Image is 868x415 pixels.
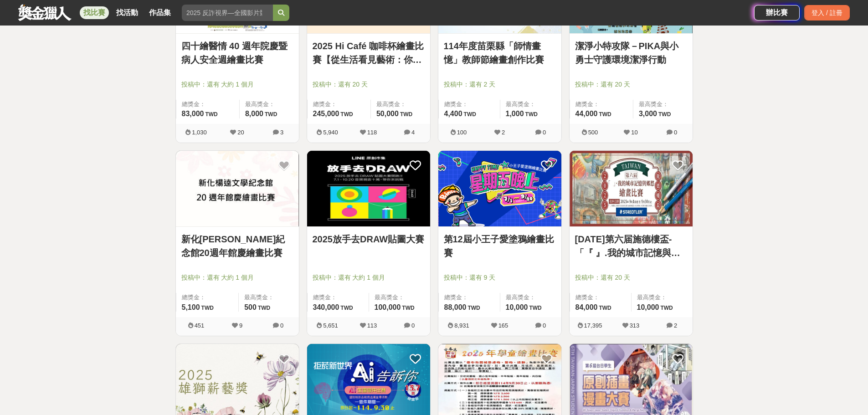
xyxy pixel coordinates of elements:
[340,111,353,118] span: TWD
[575,232,687,260] a: [DATE]第六届施德樓盃-「『 』.我的城市記憶與鄉愁」繪畫比賽
[658,111,671,118] span: TWD
[195,322,205,329] span: 451
[280,129,283,136] span: 3
[543,129,546,136] span: 0
[444,80,556,89] span: 投稿中：還有 2 天
[575,293,626,302] span: 總獎金：
[113,6,142,19] a: 找活動
[599,111,611,118] span: TWD
[280,322,283,329] span: 0
[506,110,524,118] span: 1,000
[402,305,414,311] span: TWD
[588,129,598,136] span: 500
[804,5,850,20] div: 登入 / 註冊
[313,293,363,302] span: 總獎金：
[575,80,687,89] span: 投稿中：還有 20 天
[181,232,293,260] a: 新化[PERSON_NAME]紀念館20週年館慶繪畫比賽
[323,322,338,329] span: 5,651
[176,151,299,227] img: Cover Image
[375,293,425,302] span: 最高獎金：
[444,110,462,118] span: 4,400
[192,129,207,136] span: 1,030
[340,305,353,311] span: TWD
[506,293,556,302] span: 最高獎金：
[313,100,365,109] span: 總獎金：
[444,100,494,109] span: 總獎金：
[575,110,598,118] span: 44,000
[637,303,659,311] span: 10,000
[660,305,673,311] span: TWD
[444,293,494,302] span: 總獎金：
[506,303,528,311] span: 10,000
[400,111,412,118] span: TWD
[181,80,293,89] span: 投稿中：還有 大約 1 個月
[444,39,556,67] a: 114年度苗栗縣「師情畫憶」教師節繪畫創作比賽
[313,232,425,246] a: 2025放手去DRAW貼圖大賽
[182,5,273,21] input: 2025 反詐視界—全國影片競賽
[367,129,377,136] span: 118
[543,322,546,329] span: 0
[201,305,214,311] span: TWD
[639,110,657,118] span: 3,000
[313,110,339,118] span: 245,000
[182,100,234,109] span: 總獎金：
[639,100,687,109] span: 最高獎金：
[454,322,469,329] span: 8,931
[323,129,338,136] span: 5,940
[313,39,425,67] a: 2025 Hi Café 咖啡杯繪畫比賽【從生活看見藝術：你的早晨日記】
[438,151,561,227] img: Cover Image
[367,322,377,329] span: 113
[630,322,640,329] span: 313
[411,129,415,136] span: 4
[575,100,627,109] span: 總獎金：
[244,303,257,311] span: 500
[584,322,602,329] span: 17,395
[258,305,270,311] span: TWD
[237,129,244,136] span: 20
[145,6,175,19] a: 作品集
[467,305,480,311] span: TWD
[575,303,598,311] span: 84,000
[307,151,430,227] img: Cover Image
[376,110,399,118] span: 50,000
[244,293,293,302] span: 最高獎金：
[265,111,277,118] span: TWD
[674,129,677,136] span: 0
[205,111,217,118] span: TWD
[411,322,415,329] span: 0
[631,129,637,136] span: 10
[80,6,109,19] a: 找比賽
[313,303,339,311] span: 340,000
[444,232,556,260] a: 第12屆小王子愛塗鴉繪畫比賽
[529,305,541,311] span: TWD
[245,110,263,118] span: 8,000
[444,303,467,311] span: 88,000
[754,5,800,20] a: 辦比賽
[464,111,476,118] span: TWD
[313,273,425,282] span: 投稿中：還有 大約 1 個月
[444,273,556,282] span: 投稿中：還有 9 天
[376,100,425,109] span: 最高獎金：
[570,151,693,227] img: Cover Image
[181,273,293,282] span: 投稿中：還有 大約 1 個月
[502,129,505,136] span: 2
[506,100,556,109] span: 最高獎金：
[313,80,425,89] span: 投稿中：還有 20 天
[182,293,233,302] span: 總獎金：
[525,111,538,118] span: TWD
[575,39,687,67] a: 潔淨小特攻隊－PIKA與小勇士守護環境潔淨行動
[182,303,200,311] span: 5,100
[245,100,293,109] span: 最高獎金：
[674,322,677,329] span: 2
[498,322,508,329] span: 165
[637,293,687,302] span: 最高獎金：
[239,322,242,329] span: 9
[182,110,204,118] span: 83,000
[181,39,293,67] a: 四十繪醫情 40 週年院慶暨病人安全週繪畫比賽
[599,305,611,311] span: TWD
[575,273,687,282] span: 投稿中：還有 20 天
